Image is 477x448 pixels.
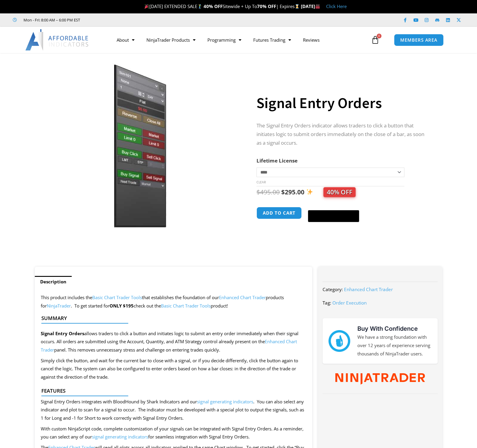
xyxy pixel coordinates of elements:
span: 0 [377,34,381,38]
p: Signal Entry Orders integrates with BloodHound by Shark Indicators and our . You can also select ... [41,398,306,423]
bdi: 295.00 [281,188,304,196]
p: The Signal Entry Orders indicator allows traders to click a button that initiates logic to submit... [257,121,430,147]
img: 🎉 [145,4,149,9]
span: MEMBERS AREA [400,38,437,42]
strong: [DATE] [301,3,320,9]
iframe: Secure express checkout frame [307,206,360,207]
span: check out the product! [134,303,228,309]
a: Futures Trading [247,33,297,47]
span: $ [281,188,285,196]
bdi: 495.00 [257,188,280,196]
span: Category: [323,286,343,292]
span: [DATE] EXTENDED SALE Sitewide + Up To | Expires [143,3,301,9]
img: ✨ [306,189,313,195]
a: Enhanced Chart Trader [219,294,266,300]
span: Mon - Fri: 8:00 AM – 6:00 PM EST [22,16,80,24]
label: Lifetime License [257,157,298,164]
h4: Summary [41,315,301,321]
img: mark thumbs good 43913 | Affordable Indicators – NinjaTrader [329,330,350,352]
img: ⌛ [295,4,299,9]
h3: Buy With Confidence [357,324,432,333]
span: Tag: [323,300,331,306]
p: Simply click the button, and wait for the current bar to close with a signal, or if you decide di... [41,357,306,382]
iframe: PayPal Message 1 [257,227,430,232]
a: signal generating indicators [92,434,148,440]
img: LogoAI | Affordable Indicators – NinjaTrader [25,29,89,51]
strong: 40% OFF [204,3,223,9]
p: With custom NinjaScript code, complete customization of your signals can be integrated with Signa... [41,425,306,441]
a: Description [35,276,72,288]
a: Basic Chart Trader Tools [92,294,142,300]
a: NinjaTrader Products [140,33,201,47]
img: 🏭 [315,4,320,9]
a: Order Execution [332,300,367,306]
a: Programming [201,33,247,47]
span: 40% OFF [323,187,356,197]
a: 0 [362,31,388,49]
h4: Features [41,388,301,394]
a: Reviews [297,33,326,47]
strong: ONLY $195 [110,303,134,309]
button: Buy with GPay [308,210,359,222]
h1: Signal Entry Orders [257,93,430,113]
strong: 70% OFF [257,3,276,9]
p: This product includes the that establishes the foundation of our products for . To get started for [41,294,306,310]
p: allows traders to click a button and initiates logic to submit an entry order immediately when th... [41,330,306,355]
a: Click Here [326,3,347,9]
button: Add to cart [257,207,302,219]
span: for seamless integration with Signal Entry Orders. [148,434,250,440]
a: MEMBERS AREA [394,34,444,46]
a: About [111,33,140,47]
a: Enhanced Chart Trader [344,286,393,292]
iframe: Customer reviews powered by Trustpilot [88,17,178,23]
p: We have a strong foundation with over 12 years of experience serving thousands of NinjaTrader users. [357,333,432,358]
nav: Menu [111,33,370,47]
a: Basic Chart Trader Tools [161,303,211,309]
a: Clear options [257,180,266,184]
a: NinjaTrader [47,303,71,309]
strong: Signal Entry Orders [41,330,84,336]
span: $ [257,188,260,196]
img: 🏌️‍♂️ [198,4,202,9]
img: NinjaTrader Wordmark color RGB | Affordable Indicators – NinjaTrader [335,373,425,385]
img: SignalEntryOrders [43,63,234,228]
